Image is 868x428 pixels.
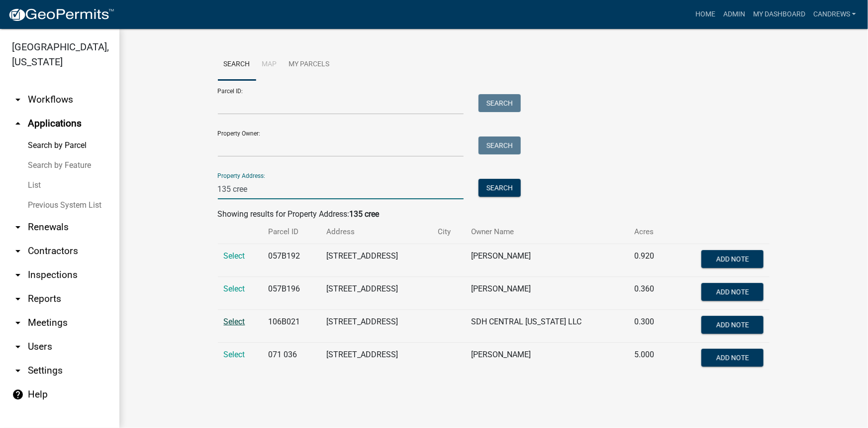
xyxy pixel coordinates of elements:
[320,277,432,310] td: [STREET_ADDRESS]
[262,310,320,343] td: 106B021
[224,251,245,261] a: Select
[465,277,628,310] td: [PERSON_NAME]
[12,365,24,377] i: arrow_drop_down
[350,209,380,219] strong: 135 cree
[262,244,320,277] td: 057B192
[218,49,256,81] a: Search
[701,250,764,268] button: Add Note
[12,317,24,329] i: arrow_drop_down
[749,5,809,24] a: My Dashboard
[262,277,320,310] td: 057B196
[283,49,336,81] a: My Parcels
[809,5,860,24] a: candrews
[12,341,24,353] i: arrow_drop_down
[465,343,628,376] td: [PERSON_NAME]
[262,220,320,244] th: Parcel ID
[479,179,521,197] button: Search
[320,244,432,277] td: [STREET_ADDRESS]
[262,343,320,376] td: 071 036
[224,284,245,293] a: Select
[628,277,671,310] td: 0.360
[224,317,245,326] a: Select
[691,5,719,24] a: Home
[432,220,465,244] th: City
[628,343,671,376] td: 5.000
[628,310,671,343] td: 0.300
[628,244,671,277] td: 0.920
[479,137,521,154] button: Search
[12,389,24,401] i: help
[218,208,770,220] div: Showing results for Property Address:
[465,244,628,277] td: [PERSON_NAME]
[224,350,245,359] a: Select
[12,118,24,130] i: arrow_drop_up
[479,94,521,112] button: Search
[701,283,764,301] button: Add Note
[320,220,432,244] th: Address
[320,343,432,376] td: [STREET_ADDRESS]
[12,293,24,305] i: arrow_drop_down
[716,321,749,329] span: Add Note
[12,245,24,257] i: arrow_drop_down
[320,310,432,343] td: [STREET_ADDRESS]
[716,255,749,263] span: Add Note
[716,354,749,362] span: Add Note
[465,310,628,343] td: SDH CENTRAL [US_STATE] LLC
[12,94,24,106] i: arrow_drop_down
[716,288,749,296] span: Add Note
[701,316,764,334] button: Add Note
[701,349,764,367] button: Add Note
[628,220,671,244] th: Acres
[12,269,24,281] i: arrow_drop_down
[12,221,24,233] i: arrow_drop_down
[465,220,628,244] th: Owner Name
[719,5,749,24] a: Admin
